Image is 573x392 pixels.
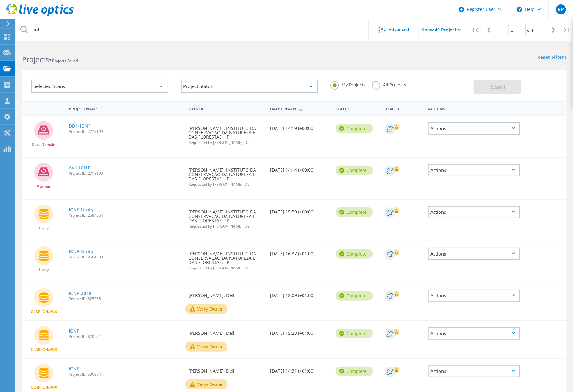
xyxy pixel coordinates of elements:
div: [DATE] 14:14 (+00:00) [267,158,332,179]
div: [PERSON_NAME], INSTITUTO DA CONSERVAÇÃO DA NATUREZA E DAS FLORESTAS, I.P [185,241,267,276]
span: Requested by [PERSON_NAME], Dell [188,266,264,270]
span: RP [558,7,564,12]
div: Actions [428,206,520,218]
span: Unity [39,268,49,272]
div: Complete [336,367,373,376]
div: [PERSON_NAME], INSTITUTO DA CONSERVAÇÃO DA NATUREZA E DAS FLORESTAS, I.P [185,116,267,151]
div: Status [332,102,381,114]
span: Requested by [PERSON_NAME], Dell [188,141,264,145]
span: Project ID: 820561 [69,335,182,339]
div: Complete [336,291,373,301]
div: [DATE] 16:37 (+01:00) [267,241,332,262]
a: ICNF [69,329,79,333]
span: CLARiiON/VNX [31,385,57,389]
a: ICNF-Unity [69,207,94,212]
div: Date Created [267,102,332,114]
a: ICNF-Unity [69,249,94,254]
a: AV1-ICNF [69,166,90,170]
label: All Projects [372,81,406,87]
div: Complete [336,329,373,338]
div: [PERSON_NAME], Dell [185,283,267,304]
svg: \n [517,7,522,12]
div: [DATE] 12:09 (+01:00) [267,283,332,304]
span: Requested by [PERSON_NAME], Dell [188,224,264,228]
div: Complete [336,124,373,133]
button: Verify Owner [185,304,227,314]
a: ICNF 2018 [69,291,92,295]
span: Advanced [389,27,410,32]
button: Verify Owner [185,342,227,352]
span: Project ID: 2684533 [69,255,182,259]
a: Live Optics Dashboard [6,13,74,18]
div: [DATE] 15:59 (+00:00) [267,200,332,220]
div: [DATE] 14:31 (+01:00) [267,359,332,379]
div: Actions [428,164,520,176]
b: Projects [22,54,49,64]
span: CLARiiON/VNX [31,310,57,314]
div: Complete [336,249,373,259]
div: Complete [336,207,373,217]
span: Search [491,83,507,90]
span: Unity [39,226,49,230]
label: My Projects [330,81,366,87]
input: Search projects by name, owner, ID, company, etc [16,19,369,41]
span: Project ID: 2718199 [69,130,182,134]
div: Actions [428,122,520,135]
div: | [560,19,573,41]
div: [DATE] 15:23 (+01:00) [267,321,332,342]
span: 7 Projects Found [49,58,78,63]
span: Data Domain [32,143,56,146]
div: Owner [185,102,267,114]
div: Actions [428,290,520,302]
div: Actions [428,327,520,340]
span: Avamar [37,185,51,188]
div: | [469,19,482,41]
button: Search [474,80,521,94]
span: Project ID: 825855 [69,297,182,301]
span: of 1 [527,28,534,33]
span: Project ID: 2684554 [69,213,182,217]
div: [PERSON_NAME], INSTITUTO DA CONSERVAÇÃO DA NATUREZA E DAS FLORESTAS, I.P [185,158,267,193]
div: Project Status [181,80,318,93]
span: Project ID: 600984 [69,373,182,376]
div: Actions [428,365,520,377]
div: [PERSON_NAME], INSTITUTO DA CONSERVAÇÃO DA NATUREZA E DAS FLORESTAS, I.P [185,200,267,235]
div: Project Name [66,102,185,114]
span: CLARiiON/VNX [31,348,57,351]
div: Complete [336,166,373,175]
a: DD1-ICNF [69,124,91,128]
a: Reset Filters [538,55,567,60]
a: ICNF [69,367,79,371]
div: [PERSON_NAME], Dell [185,359,267,379]
div: [DATE] 14:19 (+00:00) [267,116,332,137]
button: Verify Owner [185,379,227,389]
span: Requested by [PERSON_NAME], Dell [188,183,264,186]
div: Actions [428,248,520,260]
div: Actions [425,102,523,114]
div: Deal Id [381,102,425,114]
div: Selected Scans [31,80,168,93]
span: Project ID: 2718190 [69,172,182,175]
div: [PERSON_NAME], Dell [185,321,267,342]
